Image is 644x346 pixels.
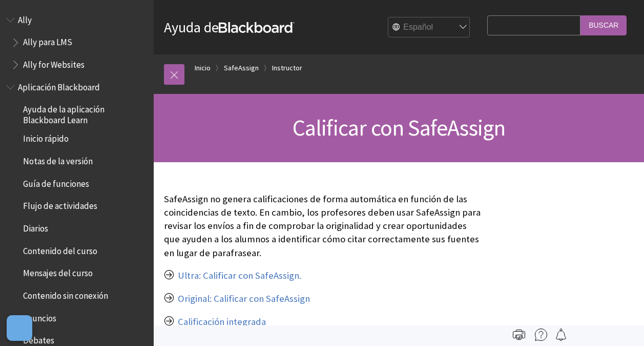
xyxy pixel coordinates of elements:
[23,175,89,189] span: Guía de funciones
[580,15,627,35] input: Buscar
[219,22,295,33] strong: Blackboard
[535,329,547,341] img: More help
[7,315,32,341] button: Abrir preferencias
[23,198,97,212] span: Flujo de actividades
[293,113,506,142] span: Calificar con SafeAssign
[23,130,69,144] span: Inicio rápido
[178,270,301,282] a: Ultra: Calificar con SafeAssign.
[164,193,482,260] p: SafeAssign no genera calificaciones de forma automática en función de las coincidencias de texto....
[23,242,97,256] span: Contenido del curso
[23,34,72,48] span: Ally para LMS
[23,152,93,166] span: Notas de la versión
[272,62,302,74] a: Instructor
[555,329,567,341] img: Follow this page
[23,332,54,346] span: Debates
[18,79,100,92] span: Aplicación Blackboard
[23,265,93,279] span: Mensajes del curso
[6,11,148,73] nav: Book outline for Anthology Ally Help
[178,316,266,328] a: Calificación integrada
[388,17,470,38] select: Site Language Selector
[23,287,108,301] span: Contenido sin conexión
[224,62,259,74] a: SafeAssign
[195,62,211,74] a: Inicio
[23,310,56,323] span: Anuncios
[18,11,32,25] span: Ally
[164,18,295,36] a: Ayuda deBlackboard
[23,56,85,70] span: Ally for Websites
[513,329,525,341] img: Print
[178,293,310,305] a: Original: Calificar con SafeAssign
[23,101,147,125] span: Ayuda de la aplicación Blackboard Learn
[23,220,48,234] span: Diarios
